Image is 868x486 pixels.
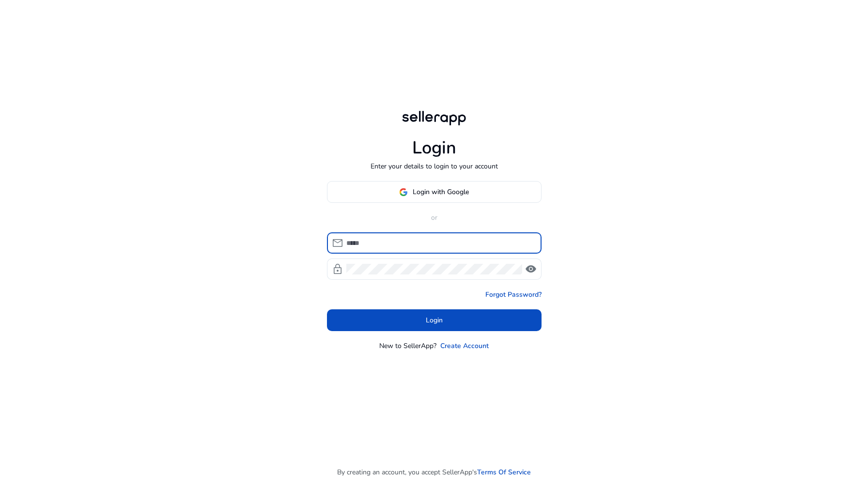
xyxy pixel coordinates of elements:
span: visibility [525,263,537,275]
p: or [327,213,542,223]
span: Login with Google [413,187,469,197]
span: Login [426,315,443,325]
h1: Login [412,137,456,158]
span: lock [332,263,343,275]
button: Login with Google [327,181,542,203]
img: google-logo.svg [399,188,408,197]
a: Terms Of Service [477,467,531,477]
span: mail [332,237,343,249]
button: Login [327,309,542,331]
a: Forgot Password? [485,289,542,300]
a: Create Account [440,341,489,351]
p: New to SellerApp? [379,341,436,351]
p: Enter your details to login to your account [371,161,498,171]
